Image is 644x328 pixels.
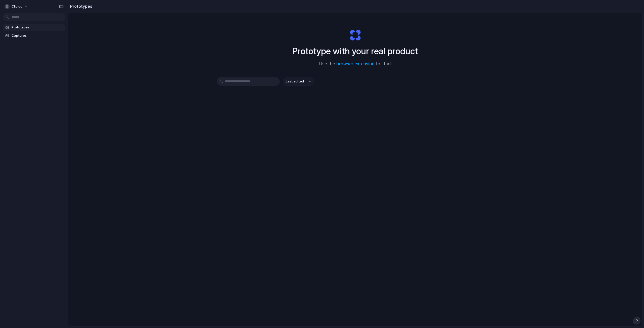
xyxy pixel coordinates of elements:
a: browser extension [336,61,375,66]
span: Use the to start [319,61,391,67]
a: Prototypes [3,24,65,31]
a: Captures [3,32,65,39]
span: Last edited [286,79,304,84]
button: Last edited [283,77,314,86]
h1: Prototype with your real product [292,44,418,58]
h2: Prototypes [68,3,92,9]
span: Prototypes [12,25,63,30]
button: Clipido [3,3,30,11]
span: Captures [12,33,63,38]
span: Clipido [12,4,22,9]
